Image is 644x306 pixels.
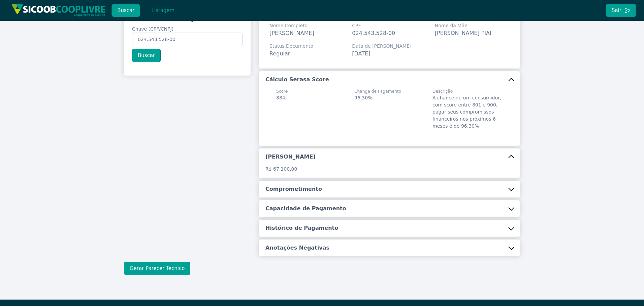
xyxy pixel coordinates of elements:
button: Buscar [132,49,161,62]
h5: Capacidade de Pagamento [265,205,346,212]
span: 884 [276,95,285,100]
button: Gerar Parecer Técnico [124,262,190,275]
span: Regular [269,50,290,57]
span: Score [276,88,288,94]
span: Status Documento [269,43,313,50]
span: [DATE] [352,50,370,57]
button: [PERSON_NAME] [259,148,520,165]
button: Capacidade de Pagamento [259,200,520,217]
span: R$ 67.100,00 [265,166,297,172]
h5: Histórico de Pagamento [265,224,338,232]
span: A chance de um consumidor, com score entre 801 e 900, pagar seus compromissos financeiros nos pró... [432,95,501,129]
span: [PERSON_NAME] PIAI [435,30,491,36]
span: [PERSON_NAME] [269,30,314,36]
input: Chave (CPF/CNPJ) [132,33,243,46]
img: img/sicoob_cooplivre.png [11,4,106,16]
h5: Anotações Negativas [265,244,329,252]
h5: [PERSON_NAME] [265,153,316,161]
button: Cálculo Serasa Score [259,71,520,88]
h5: Cálculo Serasa Score [265,76,329,83]
span: 024.543.528-00 [352,30,395,36]
h5: Comprometimento [265,185,322,193]
button: Listagem [146,4,180,17]
button: Sair [606,4,636,17]
span: Descrição [432,88,503,94]
span: Change de Pagamento [354,88,401,94]
span: CPF [352,22,395,29]
button: Buscar [111,4,140,17]
span: Nome Completo [269,22,314,29]
button: Anotações Negativas [259,239,520,256]
span: Data de [PERSON_NAME] [352,43,411,50]
span: Nome da Mãe [435,22,491,29]
span: Chave (CPF/CNPJ) [132,26,173,32]
button: Comprometimento [259,181,520,198]
span: 96,30% [354,95,372,100]
button: Histórico de Pagamento [259,220,520,236]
